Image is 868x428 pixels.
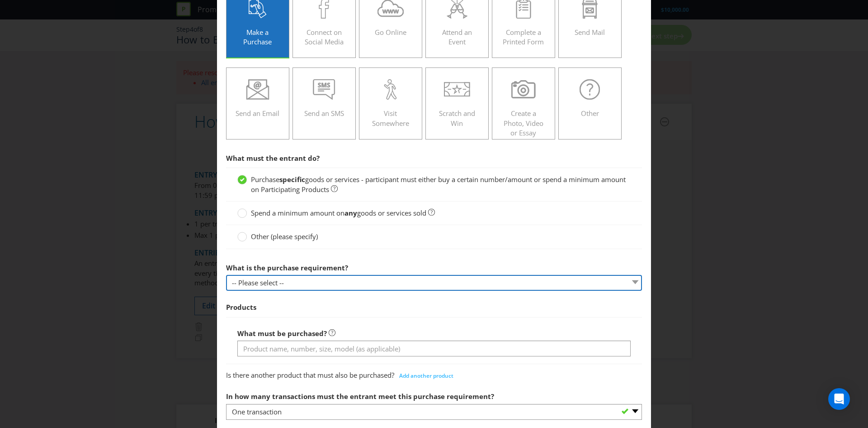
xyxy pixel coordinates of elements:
[394,369,458,383] button: Add another product
[279,175,305,184] strong: specific
[243,28,272,46] span: Make a Purchase
[305,28,344,46] span: Connect on Social Media
[237,329,327,338] span: What must be purchased?
[357,208,426,217] span: goods or services sold
[226,303,256,312] span: Products
[828,388,850,410] div: Open Intercom Messenger
[226,154,320,163] span: What must the entrant do?
[304,109,344,118] span: Send an SMS
[503,28,544,46] span: Complete a Printed Form
[575,28,605,37] span: Send Mail
[226,370,394,380] span: Is there another product that must also be purchased?
[504,109,543,137] span: Create a Photo, Video or Essay
[372,109,409,127] span: Visit Somewhere
[226,263,348,272] span: What is the purchase requirement?
[399,372,453,380] span: Add another product
[442,28,472,46] span: Attend an Event
[581,109,599,118] span: Other
[439,109,475,127] span: Scratch and Win
[226,392,494,401] span: In how many transactions must the entrant meet this purchase requirement?
[251,175,626,193] span: goods or services - participant must either buy a certain number/amount or spend a minimum amount...
[237,341,631,356] input: Product name, number, size, model (as applicable)
[251,175,279,184] span: Purchase
[236,109,279,118] span: Send an Email
[251,208,344,217] span: Spend a minimum amount on
[251,232,318,241] span: Other (please specify)
[375,28,406,37] span: Go Online
[344,208,357,217] strong: any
